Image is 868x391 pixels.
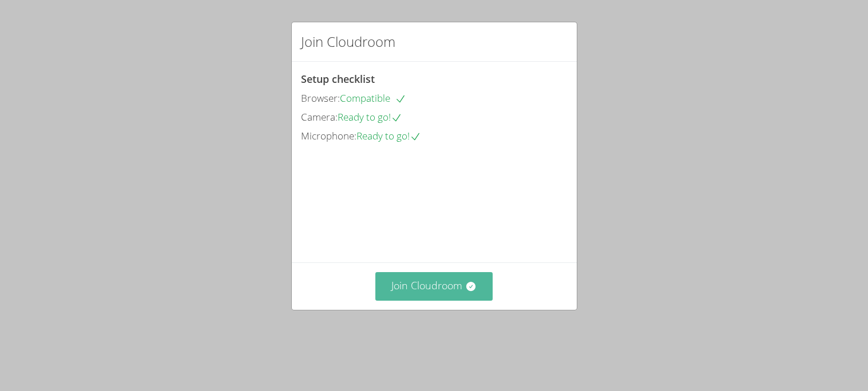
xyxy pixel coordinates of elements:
span: Ready to go! [338,110,402,123]
span: Browser: [301,91,340,105]
span: Ready to go! [356,129,421,142]
span: Microphone: [301,129,356,142]
span: Compatible [340,91,406,105]
h2: Join Cloudroom [301,31,395,52]
button: Join Cloudroom [375,272,493,300]
span: Camera: [301,110,338,123]
span: Setup checklist [301,72,375,86]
